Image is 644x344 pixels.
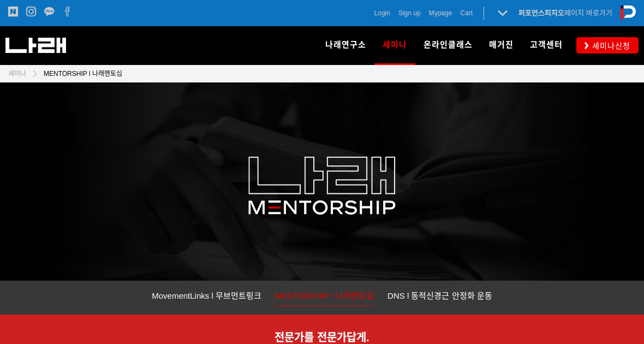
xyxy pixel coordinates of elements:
span: 나래연구소 [325,40,366,50]
strong: 퍼포먼스피지오 [518,9,564,17]
span: 세미나 [383,36,407,54]
a: DNS l 동적신경근 안정화 운동 [387,289,492,306]
a: MENTORSHIP l 나래멘토십 [275,289,374,306]
span: MENTORSHIP l 나래멘토십 [44,70,122,78]
a: 매거진 [481,26,522,64]
a: Login [374,8,390,19]
a: 나래연구소 [317,26,374,64]
a: 온라인클래스 [415,26,481,64]
span: 온라인클래스 [424,40,473,50]
a: Sign up [398,8,421,19]
a: 고객센터 [522,26,571,64]
a: 세미나 [8,68,26,79]
a: 세미나신청 [576,37,639,53]
a: Cart [460,8,473,19]
span: MovementLinks l 무브먼트링크 [152,291,261,300]
a: 퍼포먼스피지오페이지 바로가기 [518,9,612,17]
a: MovementLinks l 무브먼트링크 [152,289,261,306]
span: 고객센터 [530,40,563,50]
span: 세미나신청 [589,40,630,51]
span: 전문가를 전문가답게. [275,331,369,343]
span: 세미나 [8,70,26,78]
a: MENTORSHIP l 나래멘토십 [38,68,122,79]
span: MENTORSHIP l 나래멘토십 [275,291,374,300]
span: DNS l 동적신경근 안정화 운동 [387,291,492,300]
a: 세미나 [374,26,415,64]
span: 매거진 [489,40,514,50]
a: Mypage [429,8,452,19]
